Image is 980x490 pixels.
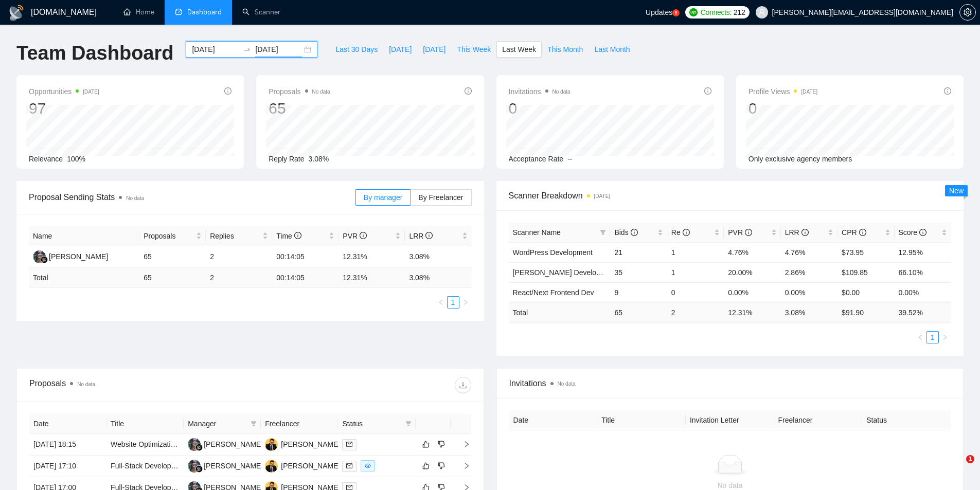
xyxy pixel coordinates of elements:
[106,456,184,477] td: Full-Stack Developer/Team for AI-Driven Crypto Trading Platform
[914,331,926,343] li: Previous Page
[614,228,637,237] span: Bids
[724,282,780,302] td: 0.00%
[188,460,201,473] img: RS
[435,296,447,308] button: left
[451,41,496,58] button: This Week
[309,155,329,163] span: 3.08%
[927,332,938,343] a: 1
[184,414,261,434] th: Manager
[895,242,951,262] td: 12.95%
[405,268,471,288] td: 3.08 %
[447,296,459,308] li: 1
[509,85,571,98] span: Invitations
[255,44,302,55] input: End date
[455,377,471,393] button: download
[248,416,259,431] span: filter
[346,441,352,447] span: mail
[774,410,863,430] th: Freelancer
[462,299,469,305] span: right
[895,262,951,282] td: 66.10%
[29,456,106,477] td: [DATE] 17:10
[513,268,617,277] a: [PERSON_NAME] Development
[192,44,239,55] input: Start date
[966,455,974,463] span: 1
[646,8,672,16] span: Updates
[405,246,471,268] td: 3.08%
[914,331,926,343] button: left
[265,460,278,473] img: PP
[724,302,780,322] td: 12.31 %
[403,416,414,431] span: filter
[859,229,866,236] span: info-circle
[435,438,448,450] button: dislike
[455,462,470,469] span: right
[749,155,852,163] span: Only exclusive agency members
[360,232,367,239] span: info-circle
[269,85,330,98] span: Proposals
[409,232,433,240] span: LRR
[111,462,317,470] a: Full-Stack Developer/Team for AI-Driven Crypto Trading Platform
[594,44,630,55] span: Last Month
[342,418,401,429] span: Status
[195,465,203,473] img: gigradar-bm.png
[728,228,752,237] span: PVR
[204,439,263,450] div: [PERSON_NAME]
[801,89,817,95] time: [DATE]
[29,155,63,163] span: Relevance
[243,45,251,53] span: to
[589,41,635,58] button: Last Month
[29,85,99,98] span: Opportunities
[801,229,809,236] span: info-circle
[330,41,383,58] button: Last 30 Days
[509,410,598,430] th: Date
[206,268,272,288] td: 2
[600,229,606,235] span: filter
[547,44,583,55] span: This Month
[435,296,447,308] li: Previous Page
[139,226,206,246] th: Proposals
[959,4,976,21] button: setting
[175,8,182,15] span: dashboard
[106,414,184,434] th: Title
[188,418,246,429] span: Manager
[269,99,330,118] div: 65
[895,282,951,302] td: 0.00%
[862,410,951,430] th: Status
[29,191,355,204] span: Proposal Sending Stats
[210,230,260,242] span: Replies
[781,242,838,262] td: 4.76%
[188,461,263,469] a: RS[PERSON_NAME]
[67,155,85,163] span: 100%
[455,381,471,389] span: download
[8,5,25,21] img: logo
[745,229,752,236] span: info-circle
[610,302,667,322] td: 65
[364,193,402,202] span: By manager
[346,463,352,469] span: mail
[418,193,463,202] span: By Freelancer
[144,230,194,242] span: Proposals
[41,256,48,263] img: gigradar-bm.png
[594,193,610,199] time: [DATE]
[683,229,690,236] span: info-circle
[435,460,448,472] button: dislike
[126,195,144,201] span: No data
[945,455,970,480] iframe: Intercom live chat
[195,444,203,451] img: gigradar-bm.png
[16,41,173,65] h1: Team Dashboard
[33,252,108,260] a: RS[PERSON_NAME]
[281,439,366,450] div: [PERSON_NAME] Punjabi
[838,262,894,282] td: $109.85
[29,414,106,434] th: Date
[139,246,206,268] td: 65
[610,262,667,282] td: 35
[438,440,445,448] span: dislike
[513,288,594,297] a: React/Next Frontend Dev
[610,242,667,262] td: 21
[631,229,638,236] span: info-circle
[838,242,894,262] td: $73.95
[106,434,184,456] td: Website Optimization & Migration to WordPress
[502,44,536,55] span: Last Week
[944,87,951,95] span: info-circle
[187,8,222,16] span: Dashboard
